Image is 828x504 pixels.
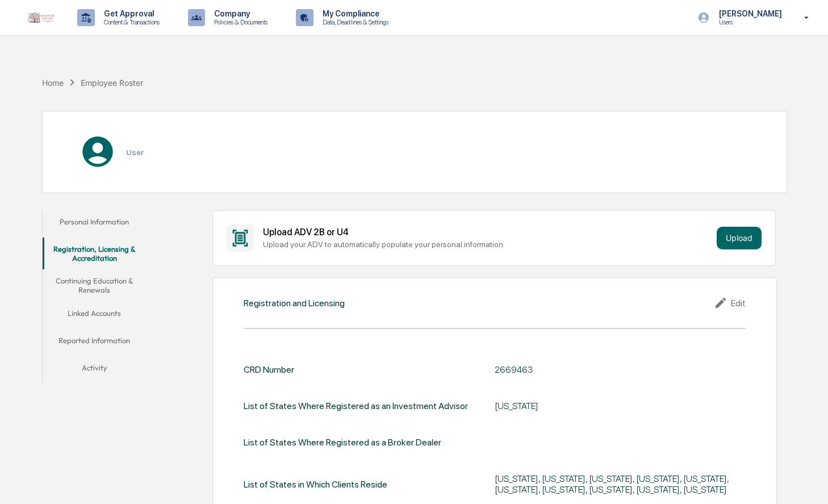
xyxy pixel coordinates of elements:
[244,364,294,375] div: CRD Number
[43,302,147,329] button: Linked Accounts
[263,240,712,249] div: Upload your ADV to automatically populate your personal information.
[42,78,64,88] div: Home
[205,18,273,26] p: Policies & Documents
[43,329,147,356] button: Reported Information
[495,364,746,375] div: 2669463
[95,9,165,18] p: Get Approval
[43,238,147,270] button: Registration, Licensing & Accreditation
[126,148,144,157] h3: User
[495,401,746,411] div: [US_STATE]
[205,9,273,18] p: Company
[43,269,147,302] button: Continuing Education & Renewals
[81,78,143,88] div: Employee Roster
[244,437,441,448] div: List of States Where Registered as a Broker Dealer
[714,296,746,310] div: Edit
[313,18,394,26] p: Data, Deadlines & Settings
[710,9,788,18] p: [PERSON_NAME]
[313,9,394,18] p: My Compliance
[244,393,468,419] div: List of States Where Registered as an Investment Advisor
[710,18,788,26] p: Users
[43,356,147,384] button: Activity
[244,466,387,502] div: List of States in Which Clients Reside
[495,473,746,495] div: [US_STATE], [US_STATE], [US_STATE], [US_STATE], [US_STATE], [US_STATE], [US_STATE], [US_STATE], [...
[27,13,55,22] img: logo
[43,210,147,384] div: secondary tabs example
[263,227,712,238] div: Upload ADV 2B or U4
[244,298,345,309] div: Registration and Licensing
[717,227,762,249] button: Upload
[95,18,165,26] p: Content & Transactions
[43,210,147,238] button: Personal Information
